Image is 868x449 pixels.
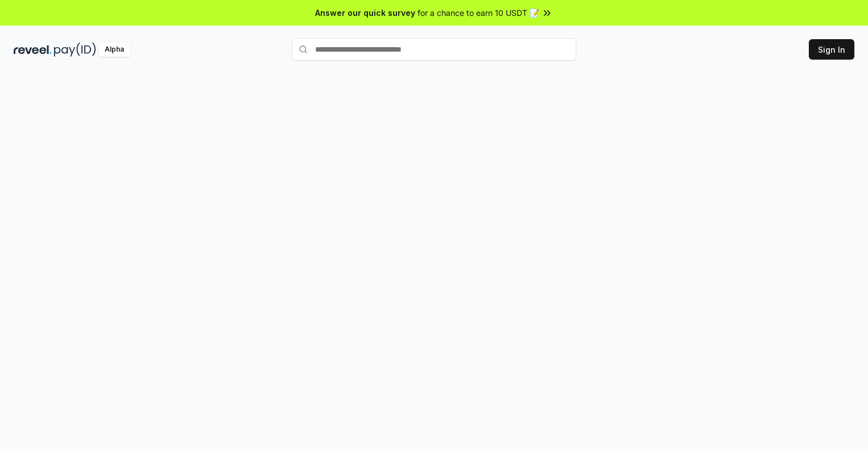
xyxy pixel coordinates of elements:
[418,7,539,19] span: for a chance to earn 10 USDT 📝
[14,43,52,57] img: reveel_dark
[809,39,854,60] button: Sign In
[315,7,415,19] span: Answer our quick survey
[54,43,96,57] img: pay_id
[98,43,130,57] div: Alpha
